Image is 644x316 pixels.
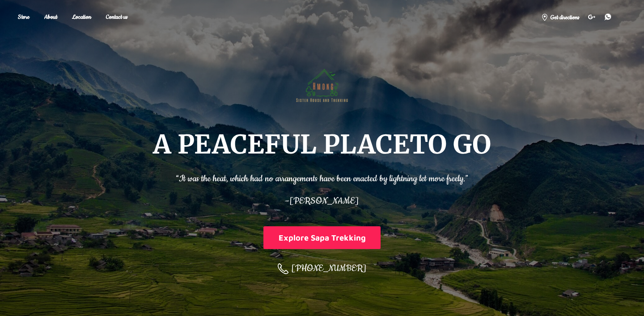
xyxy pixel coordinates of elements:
a: Location [65,11,98,24]
button: Explore Sapa Trekking [263,226,381,249]
h1: A PEACEFUL PLACE [153,131,491,158]
a: Contact us [99,11,134,24]
p: “It was the heat, which had no arrangements have been enacted by lightning let more freely.” [176,167,468,186]
span: [PERSON_NAME] [289,195,359,207]
a: Get directions [537,10,584,24]
span: Get directions [550,13,579,22]
a: Store [11,11,36,24]
img: Hmong Sisters House and Trekking [292,54,352,113]
p: – [176,190,468,208]
a: About [38,11,64,24]
span: TO GO [410,128,491,161]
